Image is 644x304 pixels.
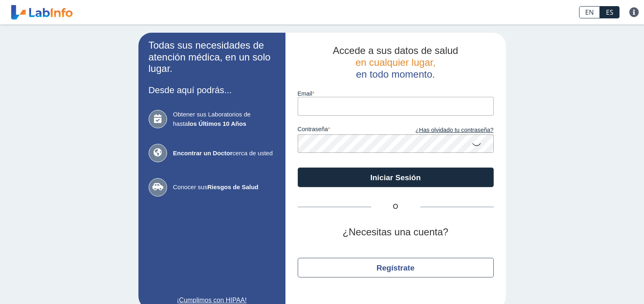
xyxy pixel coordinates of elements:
span: cerca de usted [173,149,275,158]
a: EN [579,6,600,18]
b: Encontrar un Doctor [173,150,233,156]
button: Regístrate [298,258,494,277]
h2: ¿Necesitas una cuenta? [298,226,494,238]
b: los Últimos 10 Años [188,120,246,127]
span: en cualquier lugar, [355,57,435,68]
span: O [371,202,420,212]
label: email [298,90,494,97]
button: Iniciar Sesión [298,168,494,187]
h2: Todas sus necesidades de atención médica, en un solo lugar. [149,40,275,75]
span: Obtener sus Laboratorios de hasta [173,110,275,128]
h3: Desde aquí podrás... [149,85,275,95]
label: contraseña [298,126,396,135]
span: Conocer sus [173,183,275,192]
span: Accede a sus datos de salud [333,45,458,56]
b: Riesgos de Salud [207,183,258,190]
span: en todo momento. [356,69,435,80]
a: ES [600,6,619,18]
a: ¿Has olvidado tu contraseña? [396,126,494,135]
